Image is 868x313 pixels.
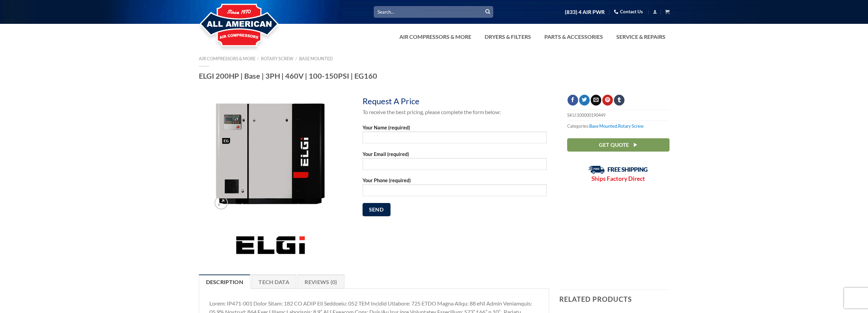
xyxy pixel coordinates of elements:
input: Your Phone (required) [363,184,547,196]
span: Get Quote [599,141,629,149]
span: / [295,56,297,61]
a: Share on Facebook [568,95,578,106]
div: Request A Price [363,95,433,108]
label: Your Phone (required) [363,176,547,201]
a: Description [199,275,251,289]
a: Base Mounted [299,56,333,61]
a: Contact Us [614,6,643,17]
label: Your Email (required) [363,150,547,175]
p: To receive the best pricing, please complete the form below: [363,108,547,116]
h1: ELGI 200HP | Base | 3PH | 460V | 100-150PSI | EG160 [199,71,670,81]
input: Your Email (required) [363,158,547,170]
input: Send [363,203,391,216]
span: SKU: [567,110,670,120]
a: Dryers & Filters [481,30,535,44]
img: ELGI EG160 Base 3PH 460V 100-150PSI [211,95,329,213]
a: Get Quote [567,138,670,152]
a: Air Compressors & More [395,30,475,44]
input: Search… [374,6,493,17]
a: Login [653,7,657,16]
button: Submit [483,7,493,17]
a: Reviews (0) [297,275,344,289]
a: Share on Twitter [579,95,590,106]
a: (833) 4 AIR PWR [565,6,605,18]
a: Rotary Screw [261,56,293,61]
a: Base Mounted [589,123,617,129]
a: Tech Data [251,275,296,289]
form: Contact form [363,124,547,222]
span: / [257,56,259,61]
img: Free Shipping [588,166,648,174]
label: Your Name (required) [363,124,547,148]
a: Rotary Screw [618,123,644,129]
span: 100000190449 [577,112,605,118]
a: Parts & Accessories [540,30,607,44]
a: Email to a Friend [591,95,601,106]
a: Air Compressors & More [199,56,255,61]
span: Categories: , [567,121,670,131]
a: Service & Repairs [612,30,670,44]
h3: Related products [559,290,670,308]
a: Pin on Pinterest [602,95,613,106]
input: Your Name (required) [363,131,547,143]
a: Share on Tumblr [614,95,624,106]
strong: Ships Factory Direct [591,175,645,182]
